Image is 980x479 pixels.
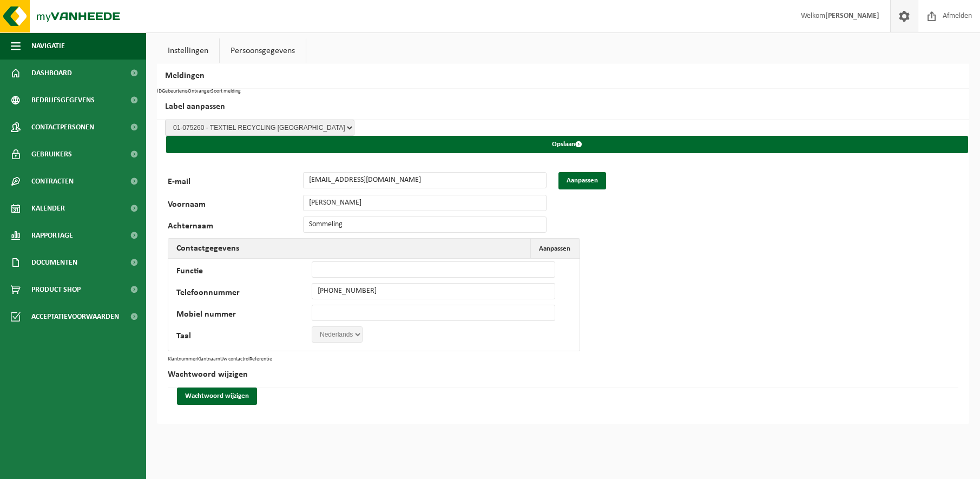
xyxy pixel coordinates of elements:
button: Opslaan [166,136,968,153]
label: Functie [176,267,312,278]
th: Uw contactrol [220,357,249,362]
span: Contactpersonen [31,114,94,141]
label: Mobiel nummer [176,310,312,321]
th: Referentie [249,357,272,362]
span: Kalender [31,195,65,222]
strong: [PERSON_NAME] [825,12,879,20]
th: Gebeurtenis [162,89,188,94]
h2: Meldingen [157,63,969,89]
label: Taal [176,332,312,343]
th: Klantnummer [168,357,197,362]
button: Aanpassen [558,172,606,189]
th: Klantnaam [197,357,220,362]
a: Instellingen [157,38,219,63]
select: '; '; '; [312,326,363,343]
label: Telefoonnummer [176,288,312,299]
span: Dashboard [31,60,72,87]
th: Soort melding [211,89,241,94]
input: E-mail [303,172,547,188]
h2: Contactgegevens [168,239,247,258]
a: Persoonsgegevens [220,38,306,63]
span: Rapportage [31,222,73,249]
span: Product Shop [31,276,81,303]
span: Aanpassen [539,245,570,252]
span: Acceptatievoorwaarden [31,303,119,330]
span: Navigatie [31,32,65,60]
span: Documenten [31,249,77,276]
label: E-mail [168,178,303,189]
span: Bedrijfsgegevens [31,87,95,114]
label: Voornaam [168,200,303,211]
th: Ontvanger [188,89,211,94]
h2: Label aanpassen [157,94,969,120]
span: Gebruikers [31,141,72,168]
h2: Wachtwoord wijzigen [168,362,958,388]
button: Wachtwoord wijzigen [177,388,257,405]
label: Achternaam [168,222,303,233]
th: ID [157,89,162,94]
span: Contracten [31,168,74,195]
button: Aanpassen [530,239,578,258]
